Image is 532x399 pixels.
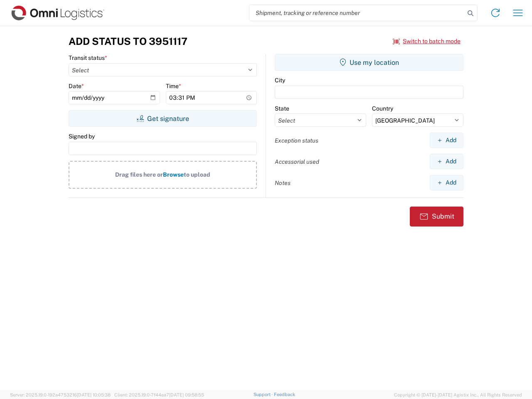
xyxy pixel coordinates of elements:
button: Get signature [69,110,257,127]
button: Add [430,133,463,148]
label: Exception status [275,137,318,144]
label: Signed by [69,133,95,140]
label: Accessorial used [275,158,319,165]
label: Transit status [69,54,107,62]
button: Add [430,175,463,190]
span: [DATE] 09:58:55 [169,392,204,397]
label: State [275,105,289,112]
span: [DATE] 10:05:38 [77,392,111,397]
label: Time [166,82,181,90]
input: Shipment, tracking or reference number [249,5,465,21]
button: Use my location [275,54,463,71]
span: Server: 2025.19.0-192a4753216 [10,392,111,397]
label: Date [69,82,84,90]
span: to upload [184,171,210,178]
label: City [275,76,285,84]
a: Feedback [274,392,295,397]
a: Support [254,392,274,397]
span: Copyright © [DATE]-[DATE] Agistix Inc., All Rights Reserved [394,391,522,399]
label: Notes [275,179,291,187]
button: Add [430,154,463,169]
span: Browse [163,171,184,178]
h3: Add Status to 3951117 [69,35,187,47]
button: Submit [410,207,463,227]
button: Switch to batch mode [393,34,461,48]
label: Country [372,105,393,112]
span: Drag files here or [115,171,163,178]
span: Client: 2025.19.0-7f44ea7 [114,392,204,397]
